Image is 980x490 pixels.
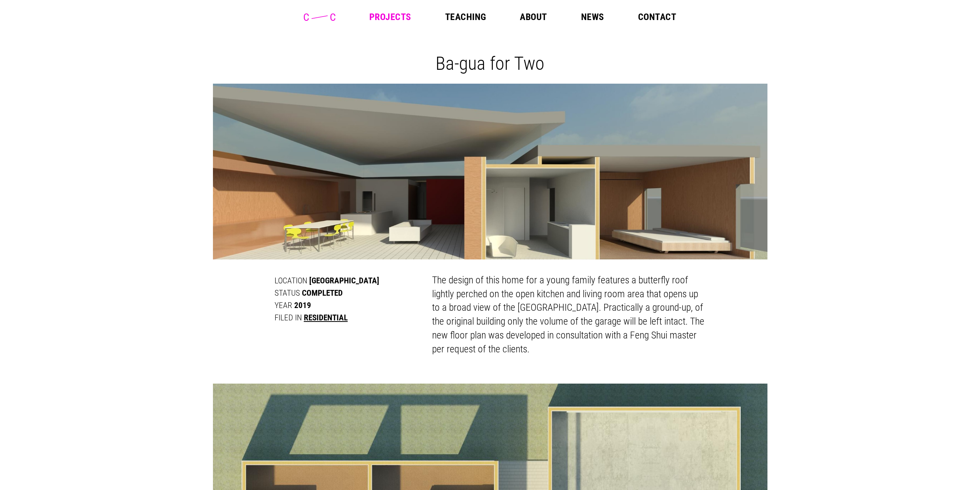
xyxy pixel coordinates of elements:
span: [GEOGRAPHIC_DATA] [309,276,379,285]
h1: Ba-gua for Two [219,52,761,74]
nav: Main Menu [369,12,676,22]
span: 2019 [294,300,311,310]
span: Year [275,300,292,310]
span: Filed in [275,313,302,322]
p: The design of this home for a young family features a butterfly roof lightly perched on the open ... [432,273,705,356]
span: Status [275,288,300,298]
a: News [581,12,604,22]
img: Section architectural render [213,84,767,259]
a: Residential [304,313,348,322]
a: Teaching [445,12,486,22]
a: Projects [369,12,411,22]
a: Contact [638,12,676,22]
span: Completed [302,288,343,298]
span: Location [275,276,307,285]
a: About [520,12,547,22]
